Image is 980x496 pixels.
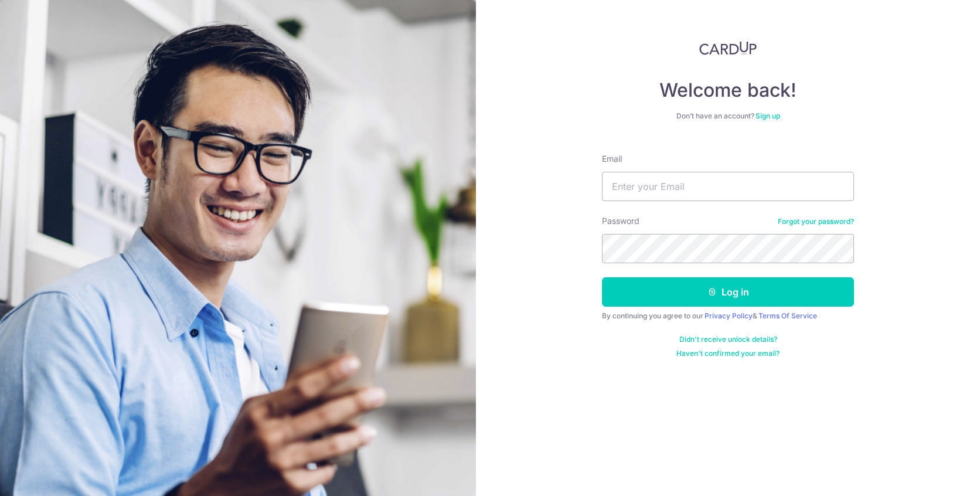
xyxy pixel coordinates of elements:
img: CardUp Logo [699,41,757,55]
a: Privacy Policy [705,311,753,320]
a: Haven't confirmed your email? [676,349,780,358]
div: By continuing you agree to our & [602,311,854,321]
a: Terms Of Service [758,311,817,320]
label: Password [602,215,639,227]
h4: Welcome back! [602,79,854,102]
div: Don’t have an account? [602,111,854,121]
input: Enter your Email [602,172,854,201]
a: Didn't receive unlock details? [679,335,777,344]
label: Email [602,153,622,165]
a: Sign up [756,111,780,120]
button: Log in [602,277,854,307]
a: Forgot your password? [778,217,854,226]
